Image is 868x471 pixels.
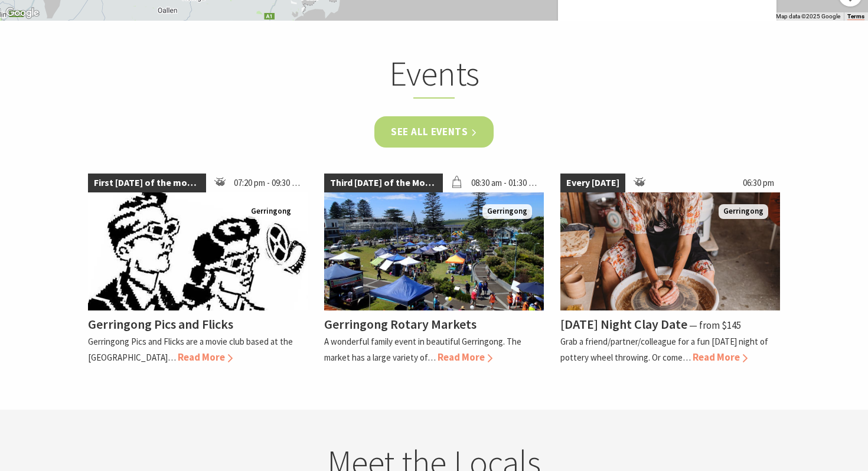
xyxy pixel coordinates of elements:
a: Terms (opens in new tab) [847,13,864,20]
span: Gerringong [719,204,768,219]
h4: Gerringong Rotary Markets [324,316,477,332]
span: Read More [438,351,492,364]
a: First [DATE] of the month 07:20 pm - 09:30 pm Gerringong Gerringong Pics and Flicks Gerringong Pi... [88,174,308,365]
a: Every [DATE] 06:30 pm Photo shows female sitting at pottery wheel with hands on a ball of clay Ge... [560,174,780,365]
p: A wonderful family event in beautiful Gerringong. The market has a large variety of… [324,336,521,363]
img: Google [3,5,42,21]
span: 06:30 pm [737,174,780,192]
span: ⁠— from $145 [689,319,741,332]
span: First [DATE] of the month [88,174,206,192]
span: 08:30 am - 01:30 pm [465,174,544,192]
span: Gerringong [246,204,296,219]
h4: Gerringong Pics and Flicks [88,316,233,332]
h4: [DATE] Night Clay Date [560,316,687,332]
span: Read More [693,351,748,364]
span: Third [DATE] of the Month [324,174,443,192]
span: 07:20 pm - 09:30 pm [228,174,308,192]
img: Christmas Market and Street Parade [324,192,544,310]
span: Map data ©2025 Google [776,13,840,19]
p: Gerringong Pics and Flicks are a movie club based at the [GEOGRAPHIC_DATA]… [88,336,293,363]
span: Read More [178,351,233,364]
img: Photo shows female sitting at pottery wheel with hands on a ball of clay [560,192,780,310]
a: Open this area in Google Maps (opens a new window) [3,5,42,21]
a: See all Events [374,116,494,148]
h2: Events [203,53,665,99]
span: Every [DATE] [560,174,625,192]
a: Third [DATE] of the Month 08:30 am - 01:30 pm Christmas Market and Street Parade Gerringong Gerri... [324,174,544,365]
span: Gerringong [482,204,532,219]
p: Grab a friend/partner/colleague for a fun [DATE] night of pottery wheel throwing. Or come… [560,336,768,363]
